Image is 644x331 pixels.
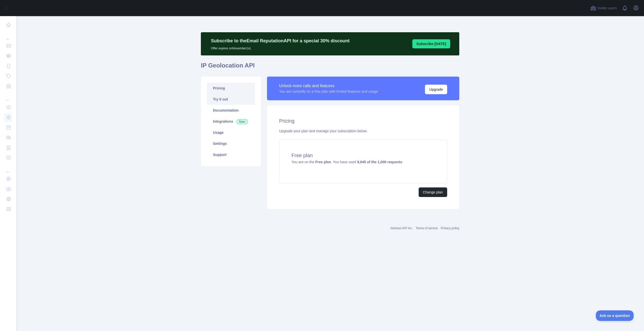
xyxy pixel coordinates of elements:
a: Support [207,149,255,160]
h2: Pricing [279,117,447,124]
strong: Free plan [315,160,331,164]
strong: 9,045 of the 1,000 requests [357,160,402,164]
iframe: Toggle Customer Support [596,310,634,321]
a: Pricing [207,83,255,94]
div: ... [4,163,12,173]
a: Settings [207,138,255,149]
span: Invite users [597,5,617,11]
button: Upgrade [425,85,447,94]
h4: Free plan [291,152,435,159]
p: Offer expires on November 1st. [211,44,350,50]
a: Documentation [207,105,255,116]
a: Terms of service [416,226,438,230]
span: New [236,119,248,124]
a: Privacy policy [441,226,459,230]
div: ... [4,30,12,40]
button: Invite users [589,4,618,12]
div: You are currently on a free plan with limited features and usage [279,89,378,94]
a: Usage [207,127,255,138]
button: Change plan [419,187,447,197]
a: Try it out [207,94,255,105]
div: Upgrade your plan and manage your subscription below. [279,128,447,134]
span: You are on the . You have used . [291,160,403,164]
div: ... [4,92,12,102]
a: Abstract API Inc. [390,226,413,230]
h1: IP Geolocation API [201,61,459,74]
button: Subscribe [DATE] [412,39,450,48]
div: Unlock more calls and features [279,83,378,89]
a: Integrations New [207,116,255,127]
p: Subscribe to the Email Reputation API for a special 30 % discount [211,37,350,44]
